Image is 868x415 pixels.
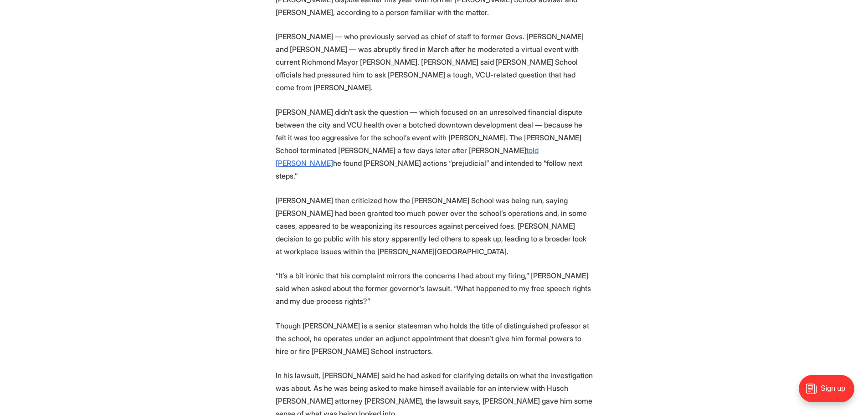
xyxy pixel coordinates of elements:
p: “It’s a bit ironic that his complaint mirrors the concerns I had about my firing,” [PERSON_NAME] ... [276,269,593,307]
p: Though [PERSON_NAME] is a senior statesman who holds the title of distinguished professor at the ... [276,319,593,358]
p: [PERSON_NAME] then criticized how the [PERSON_NAME] School was being run, saying [PERSON_NAME] ha... [276,194,593,258]
p: [PERSON_NAME] — who previously served as chief of staff to former Govs. [PERSON_NAME] and [PERSON... [276,30,593,94]
iframe: portal-trigger [791,370,868,415]
p: [PERSON_NAME] didn’t ask the question — which focused on an unresolved financial dispute between ... [276,106,593,182]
